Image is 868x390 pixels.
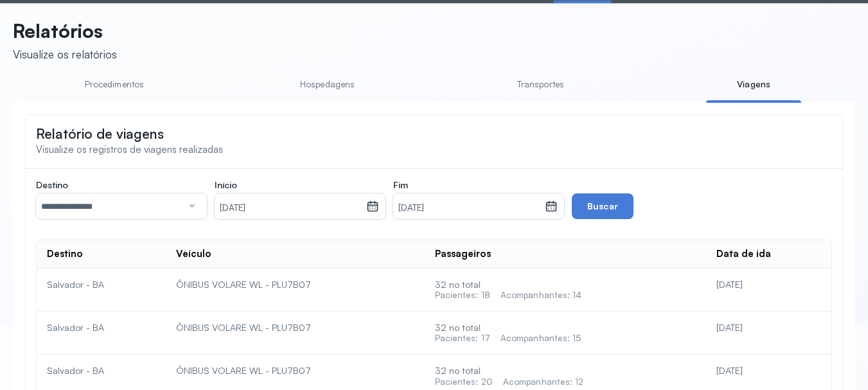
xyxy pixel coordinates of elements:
small: [DATE] [398,202,540,215]
a: Transportes [493,74,588,95]
div: Visualize os relatórios [13,48,117,61]
div: Data de ida [716,248,771,260]
div: [DATE] [716,279,821,290]
div: Passageiros [435,248,491,260]
div: Pacientes: 18 [435,290,490,301]
div: ÔNIBUS VOLARE WL - PLU7B07 [176,322,414,333]
div: Destino [47,248,83,260]
p: Relatórios [13,19,117,42]
div: 32 no total [435,279,696,301]
div: 32 no total [435,365,696,387]
a: Procedimentos [67,74,162,95]
div: [DATE] [716,322,821,333]
span: Destino [36,179,68,191]
div: Pacientes: 17 [435,333,490,344]
div: Salvador - BA [47,279,155,290]
small: [DATE] [220,202,361,215]
a: Hospedagens [280,74,375,95]
div: Acompanhantes: 14 [500,290,582,301]
div: Salvador - BA [47,365,155,377]
a: Viagens [706,74,801,95]
span: Início [215,179,237,191]
div: Pacientes: 20 [435,377,493,387]
span: Relatório de viagens [36,125,164,142]
div: [DATE] [716,365,821,377]
div: Acompanhantes: 15 [500,333,581,344]
div: ÔNIBUS VOLARE WL - PLU7B07 [176,279,414,290]
button: Buscar [572,193,633,219]
div: Acompanhantes: 12 [503,377,584,387]
div: 32 no total [435,322,696,344]
div: Veículo [176,248,211,260]
span: Fim [393,179,408,191]
div: ÔNIBUS VOLARE WL - PLU7B07 [176,365,414,377]
div: Salvador - BA [47,322,155,333]
span: Visualize os registros de viagens realizadas [36,143,223,155]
